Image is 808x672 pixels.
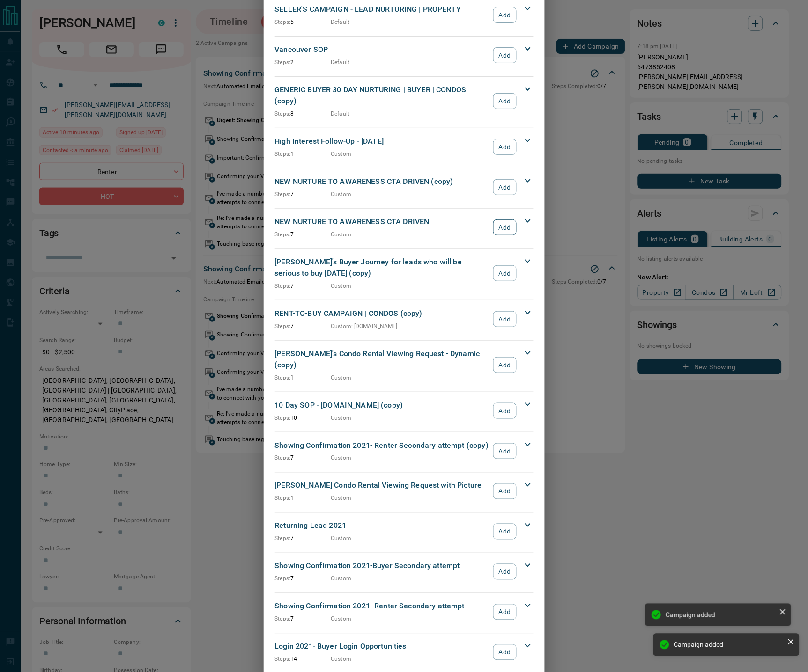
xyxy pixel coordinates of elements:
p: 7 [275,575,331,583]
p: GENERIC BUYER 30 DAY NURTURING | BUYER | CONDOS (copy) [275,84,489,107]
p: RENT-TO-BUY CAMPAIGN | CONDOS (copy) [275,308,489,319]
button: Add [493,93,516,109]
span: Steps: [275,616,291,622]
div: Showing Confirmation 2021- Renter Secondary attempt (copy)Steps:7CustomAdd [275,438,534,464]
p: Custom [331,534,352,543]
div: Returning Lead 2021Steps:7CustomAdd [275,519,534,545]
div: SELLER'S CAMPAIGN - LEAD NURTURING | PROPERTYSteps:5DefaultAdd [275,2,534,28]
p: Default [331,58,350,66]
p: 10 [275,414,331,422]
p: [PERSON_NAME]'s Condo Rental Viewing Request - Dynamic (copy) [275,348,489,371]
p: 7 [275,615,331,623]
button: Add [493,47,516,63]
p: 10 Day SOP - [DOMAIN_NAME] (copy) [275,400,489,411]
button: Add [493,357,516,373]
p: Vancouver SOP [275,44,489,55]
button: Add [493,524,516,540]
p: Custom [331,655,352,664]
p: 7 [275,230,331,239]
span: Steps: [275,110,291,117]
div: High Interest Follow-Up - [DATE]Steps:1CustomAdd [275,134,534,160]
span: Steps: [275,151,291,157]
p: High Interest Follow-Up - [DATE] [275,136,489,147]
p: Default [331,110,350,118]
p: 5 [275,18,331,26]
p: 7 [275,322,331,330]
p: 8 [275,110,331,118]
button: Add [493,564,516,580]
p: 7 [275,534,331,543]
div: Showing Confirmation 2021- Renter Secondary attemptSteps:7CustomAdd [275,599,534,625]
button: Add [493,179,516,195]
button: Add [493,604,516,620]
p: Showing Confirmation 2021- Renter Secondary attempt [275,601,489,612]
p: Returning Lead 2021 [275,520,489,532]
p: Custom [331,190,352,198]
div: Showing Confirmation 2021-Buyer Secondary attemptSteps:7CustomAdd [275,559,534,585]
p: 7 [275,454,331,462]
button: Add [493,219,516,235]
span: Steps: [275,374,291,381]
p: 1 [275,150,331,158]
span: Steps: [275,231,291,238]
p: Login 2021- Buyer Login Opportunities [275,641,489,652]
button: Add [493,403,516,419]
div: NEW NURTURE TO AWARENESS CTA DRIVENSteps:7CustomAdd [275,214,534,241]
p: Custom [331,494,352,503]
span: Steps: [275,495,291,502]
p: 7 [275,190,331,198]
button: Add [493,644,516,660]
div: GENERIC BUYER 30 DAY NURTURING | BUYER | CONDOS (copy)Steps:8DefaultAdd [275,82,534,120]
span: Steps: [275,283,291,289]
p: Custom [331,615,352,623]
span: Steps: [275,535,291,542]
button: Add [493,7,516,23]
p: NEW NURTURE TO AWARENESS CTA DRIVEN (copy) [275,176,489,187]
p: Custom [331,454,352,462]
p: Default [331,18,350,26]
button: Add [493,443,516,459]
div: RENT-TO-BUY CAMPAIGN | CONDOS (copy)Steps:7Custom: [DOMAIN_NAME]Add [275,306,534,332]
p: Custom [331,575,352,583]
span: Steps: [275,19,291,25]
div: [PERSON_NAME]'s Buyer Journey for leads who will be serious to buy [DATE] (copy)Steps:7CustomAdd [275,255,534,292]
div: Campaign added [674,641,784,649]
span: Steps: [275,191,291,197]
span: Steps: [275,455,291,461]
span: Steps: [275,415,291,421]
div: Vancouver SOPSteps:2DefaultAdd [275,42,534,68]
div: NEW NURTURE TO AWARENESS CTA DRIVEN (copy)Steps:7CustomAdd [275,174,534,200]
p: Showing Confirmation 2021- Renter Secondary attempt (copy) [275,440,489,451]
p: Custom [331,230,352,239]
p: Showing Confirmation 2021-Buyer Secondary attempt [275,561,489,572]
p: Custom [331,414,352,422]
p: Custom [331,373,352,382]
p: Custom : [DOMAIN_NAME] [331,322,398,330]
button: Add [493,483,516,499]
div: [PERSON_NAME]'s Condo Rental Viewing Request - Dynamic (copy)Steps:1CustomAdd [275,346,534,384]
button: Add [493,265,516,281]
p: 1 [275,494,331,503]
div: 10 Day SOP - [DOMAIN_NAME] (copy)Steps:10CustomAdd [275,398,534,424]
span: Steps: [275,323,291,329]
span: Steps: [275,656,291,663]
p: Custom [331,282,352,290]
p: 7 [275,282,331,290]
p: [PERSON_NAME]'s Buyer Journey for leads who will be serious to buy [DATE] (copy) [275,256,489,279]
p: 2 [275,58,331,66]
div: Login 2021- Buyer Login OpportunitiesSteps:14CustomAdd [275,639,534,665]
p: [PERSON_NAME] Condo Rental Viewing Request with Picture [275,480,489,491]
p: 1 [275,373,331,382]
div: [PERSON_NAME] Condo Rental Viewing Request with PictureSteps:1CustomAdd [275,478,534,504]
p: Custom [331,150,352,158]
p: NEW NURTURE TO AWARENESS CTA DRIVEN [275,216,489,227]
p: SELLER'S CAMPAIGN - LEAD NURTURING | PROPERTY [275,4,489,15]
p: 14 [275,655,331,664]
button: Add [493,139,516,155]
span: Steps: [275,59,291,66]
button: Add [493,311,516,327]
span: Steps: [275,576,291,582]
